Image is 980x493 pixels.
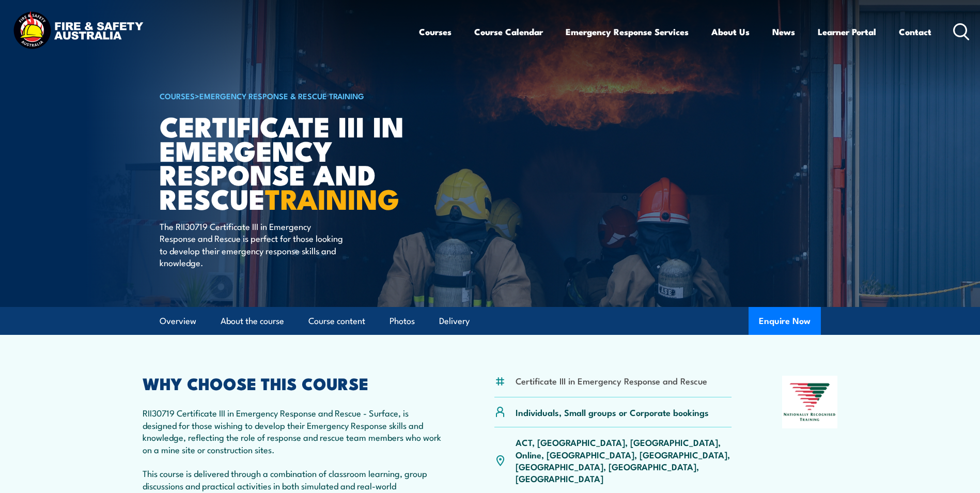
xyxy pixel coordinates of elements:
p: The RII30719 Certificate III in Emergency Response and Rescue is perfect for those looking to dev... [160,220,348,269]
a: Contact [899,18,931,45]
h2: WHY CHOOSE THIS COURSE [143,376,444,390]
button: Enquire Now [749,307,821,335]
img: Nationally Recognised Training logo. [782,376,838,428]
p: Individuals, Small groups or Corporate bookings [516,406,709,418]
a: COURSES [160,90,195,101]
a: Overview [160,307,196,335]
a: About the course [221,307,284,335]
a: Learner Portal [818,18,876,45]
li: Certificate III in Emergency Response and Rescue [516,375,707,387]
a: Delivery [439,307,470,335]
h6: > [160,89,415,102]
a: About Us [711,18,750,45]
strong: TRAINING [265,176,399,219]
a: Emergency Response & Rescue Training [199,90,364,101]
a: Course Calendar [474,18,543,45]
p: ACT, [GEOGRAPHIC_DATA], [GEOGRAPHIC_DATA], Online, [GEOGRAPHIC_DATA], [GEOGRAPHIC_DATA], [GEOGRAP... [516,436,732,485]
a: Course content [308,307,365,335]
h1: Certificate III in Emergency Response and Rescue [160,114,415,210]
a: Courses [419,18,452,45]
a: Emergency Response Services [566,18,689,45]
a: News [772,18,795,45]
a: Photos [390,307,415,335]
